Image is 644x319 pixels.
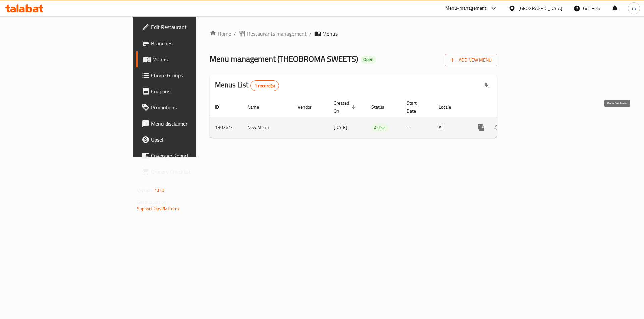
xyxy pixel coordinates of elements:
[518,5,562,12] div: [GEOGRAPHIC_DATA]
[210,97,543,138] table: enhanced table
[151,71,236,79] span: Choice Groups
[445,4,487,12] div: Menu-management
[151,87,236,95] span: Coupons
[215,80,279,91] h2: Menus List
[334,99,358,115] span: Created On
[250,80,279,91] div: Total records count
[371,103,393,111] span: Status
[242,117,292,138] td: New Menu
[478,78,494,94] div: Export file
[136,148,241,164] a: Coverage Report
[210,30,497,38] nav: breadcrumb
[136,99,241,115] a: Promotions
[151,168,236,176] span: Grocery Checklist
[136,35,241,51] a: Branches
[136,67,241,83] a: Choice Groups
[433,117,468,138] td: All
[361,56,376,64] div: Open
[151,119,236,128] span: Menu disclaimer
[215,103,228,111] span: ID
[136,51,241,67] a: Menus
[322,30,338,38] span: Menus
[450,56,492,64] span: Add New Menu
[251,83,279,89] span: 1 record(s)
[371,124,388,132] span: Active
[151,103,236,111] span: Promotions
[136,83,241,99] a: Coupons
[361,57,376,62] span: Open
[239,30,307,38] a: Restaurants management
[468,97,543,117] th: Actions
[136,132,241,148] a: Upsell
[407,99,425,115] span: Start Date
[309,30,312,38] li: /
[445,54,497,66] button: Add New Menu
[151,152,236,160] span: Coverage Report
[136,19,241,35] a: Edit Restaurant
[401,117,433,138] td: -
[137,197,168,206] span: Get support on:
[247,103,268,111] span: Name
[371,124,388,132] div: Active
[632,5,636,12] span: m
[154,186,165,195] span: 1.0.0
[489,119,505,136] button: Change Status
[151,23,236,31] span: Edit Restaurant
[152,55,236,63] span: Menus
[137,204,179,213] a: Support.OpsPlatform
[247,30,307,38] span: Restaurants management
[334,123,347,132] span: [DATE]
[210,51,358,66] span: Menu management ( THEOBROMA SWEETS )
[136,164,241,180] a: Grocery Checklist
[151,136,236,144] span: Upsell
[298,103,320,111] span: Vendor
[137,186,153,195] span: Version:
[151,39,236,47] span: Branches
[439,103,460,111] span: Locale
[136,115,241,132] a: Menu disclaimer
[473,119,489,136] button: more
